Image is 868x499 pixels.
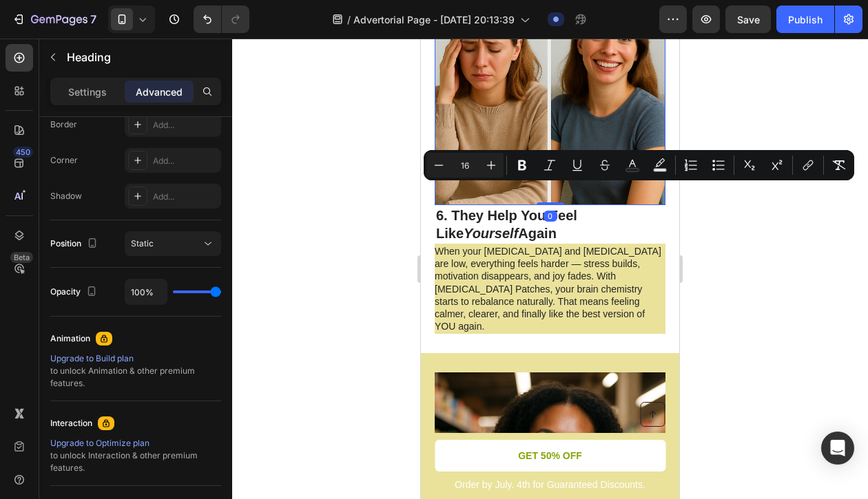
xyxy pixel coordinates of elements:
[131,238,154,248] span: Static
[424,150,854,180] div: Editor contextual toolbar
[776,6,834,33] button: Publish
[136,85,183,99] p: Advanced
[153,155,218,167] div: Add...
[123,172,136,183] div: 0
[43,187,97,202] i: Yourself
[153,191,218,203] div: Add...
[15,168,243,204] p: 6. They Help You Feel Like Again
[50,437,221,449] div: Upgrade to Optimize plan
[14,206,243,294] p: When your [MEDICAL_DATA] and [MEDICAL_DATA] are low, everything feels harder — stress builds, mot...
[821,432,854,465] div: Open Intercom Messenger
[50,154,78,167] div: Corner
[421,39,679,499] iframe: Design area
[14,167,245,205] h2: Rich Text Editor. Editing area: main
[67,49,216,65] p: Heading
[10,252,33,263] div: Beta
[13,147,33,158] div: 450
[125,231,221,256] button: Static
[50,235,101,253] div: Position
[194,6,249,33] div: Undo/Redo
[153,119,218,131] div: Add...
[50,352,221,365] div: Upgrade to Build plan
[6,6,103,33] button: 7
[725,6,771,33] button: Save
[50,190,82,202] div: Shadow
[50,283,100,301] div: Opacity
[50,352,221,390] div: to unlock Animation & other premium features.
[737,14,760,25] span: Save
[68,85,107,99] p: Settings
[50,417,92,429] div: Interaction
[125,279,167,304] input: Auto
[788,12,823,27] div: Publish
[50,118,77,131] div: Border
[347,12,351,27] span: /
[353,12,515,27] span: Advertorial Page - [DATE] 20:13:39
[90,11,96,28] p: 7
[50,437,221,474] div: to unlock Interaction & other premium features.
[50,332,90,345] div: Animation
